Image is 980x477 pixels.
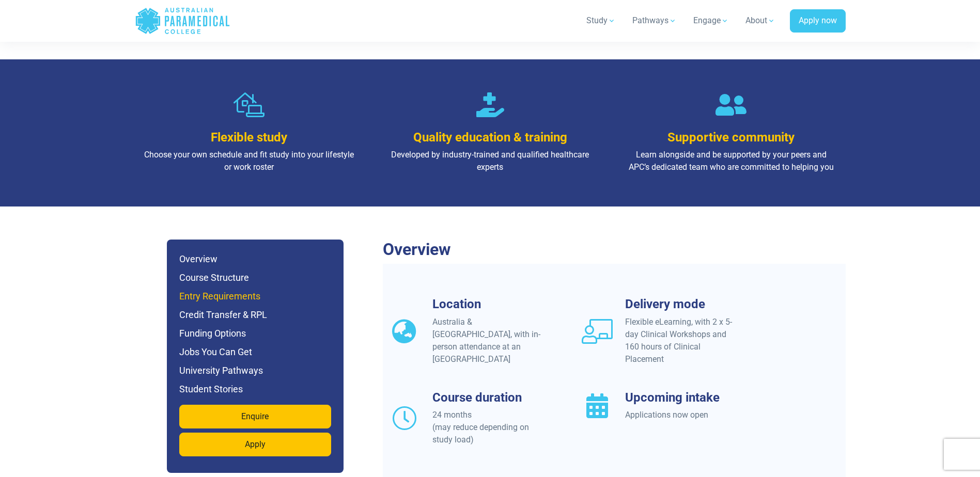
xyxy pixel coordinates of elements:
p: Choose your own schedule and fit study into your lifestyle or work roster [143,149,355,173]
a: Australian Paramedical College [135,4,230,38]
h6: University Pathways [179,363,331,378]
h6: Overview [179,252,331,266]
h6: Student Stories [179,382,331,396]
h6: Jobs You Can Get [179,345,331,359]
h6: Funding Options [179,326,331,341]
div: 24 months (may reduce depending on study load) [432,409,545,446]
h3: Upcoming intake [625,390,737,405]
h6: Credit Transfer & RPL [179,308,331,322]
a: Study [580,6,622,35]
h2: Overview [383,240,846,259]
h3: Delivery mode [625,297,737,312]
p: Developed by industry-trained and qualified healthcare experts [384,149,596,173]
h3: Quality education & training [384,130,596,145]
a: Engage [687,6,735,35]
h3: Supportive community [625,130,837,145]
a: Pathways [626,6,683,35]
a: Enquire [179,405,331,428]
h3: Flexible study [143,130,355,145]
a: Apply [179,433,331,456]
a: About [739,6,782,35]
h3: Location [432,297,545,312]
h6: Entry Requirements [179,289,331,304]
h6: Course Structure [179,271,331,285]
div: Australia & [GEOGRAPHIC_DATA], with in-person attendance at an [GEOGRAPHIC_DATA] [432,316,545,365]
div: Flexible eLearning, with 2 x 5-day Clinical Workshops and 160 hours of Clinical Placement [625,316,737,365]
a: Apply now [790,9,846,33]
div: Applications now open [625,409,737,421]
p: Learn alongside and be supported by your peers and APC’s dedicated team who are committed to help... [625,149,837,173]
h3: Course duration [432,390,545,405]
